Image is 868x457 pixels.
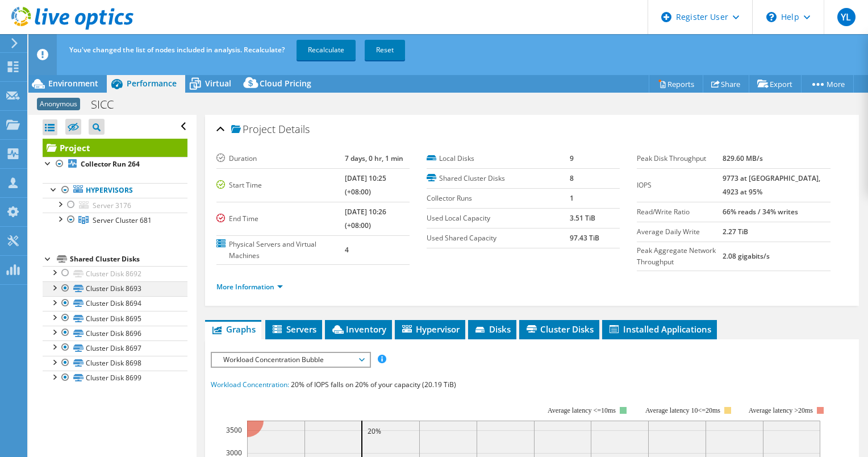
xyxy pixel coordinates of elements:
a: Cluster Disk 8699 [43,371,187,385]
label: Peak Disk Throughput [637,153,723,164]
a: Server 3176 [43,198,187,213]
svg: \n [766,12,777,22]
a: Cluster Disk 8696 [43,326,187,340]
b: 66% reads / 34% writes [723,207,798,217]
span: Installed Applications [608,323,711,335]
a: Reports [649,75,703,93]
b: [DATE] 10:26 (+08:00) [345,207,386,230]
a: Cluster Disk 8697 [43,340,187,355]
tspan: Average latency 10<=20ms [645,406,720,414]
b: 829.60 MB/s [723,153,763,163]
a: More [801,75,854,93]
a: Reset [365,40,405,60]
tspan: Average latency <=10ms [548,406,616,414]
b: 2.08 gigabits/s [723,251,770,261]
a: Cluster Disk 8692 [43,266,187,281]
span: Workload Concentration: [211,380,289,389]
a: Server Cluster 681 [43,213,187,227]
span: Inventory [331,323,386,335]
div: Shared Cluster Disks [70,252,187,266]
label: Peak Aggregate Network Throughput [637,245,723,268]
span: Disks [474,323,511,335]
a: Recalculate [297,40,356,60]
b: [DATE] 10:25 (+08:00) [345,173,386,197]
span: Details [278,122,310,136]
label: Collector Runs [427,193,570,204]
label: Start Time [216,180,345,191]
span: Hypervisor [400,323,460,335]
span: Project [231,124,276,135]
a: Cluster Disk 8698 [43,356,187,371]
span: Servers [271,323,316,335]
a: Export [749,75,802,93]
span: Server 3176 [93,201,131,210]
label: IOPS [637,180,723,191]
label: Used Local Capacity [427,213,570,224]
label: Local Disks [427,153,570,164]
span: You've changed the list of nodes included in analysis. Recalculate? [69,45,285,55]
b: 9 [570,153,574,163]
span: Cluster Disks [525,323,594,335]
b: 4 [345,245,349,255]
a: More Information [216,282,283,292]
b: Collector Run 264 [81,159,140,169]
b: 2.27 TiB [723,227,748,236]
label: Duration [216,153,345,164]
span: Cloud Pricing [260,78,311,89]
b: 1 [570,193,574,203]
span: YL [837,8,856,26]
text: 3500 [226,425,242,435]
a: Cluster Disk 8695 [43,311,187,326]
span: Graphs [211,323,256,335]
label: Used Shared Capacity [427,232,570,244]
span: Performance [127,78,177,89]
span: Virtual [205,78,231,89]
label: Physical Servers and Virtual Machines [216,239,345,261]
a: Cluster Disk 8694 [43,296,187,311]
label: Shared Cluster Disks [427,173,570,184]
b: 8 [570,173,574,183]
label: End Time [216,213,345,225]
b: 7 days, 0 hr, 1 min [345,153,403,163]
b: 97.43 TiB [570,233,599,243]
b: 3.51 TiB [570,213,595,223]
label: Average Daily Write [637,226,723,238]
text: Average latency >20ms [748,406,812,414]
a: Cluster Disk 8693 [43,281,187,296]
span: Environment [48,78,98,89]
a: Hypervisors [43,183,187,198]
span: Workload Concentration Bubble [218,353,364,367]
span: Anonymous [37,98,80,110]
label: Read/Write Ratio [637,206,723,218]
a: Share [703,75,749,93]
text: 20% [368,426,381,436]
b: 9773 at [GEOGRAPHIC_DATA], 4923 at 95% [723,173,820,197]
a: Collector Run 264 [43,157,187,172]
span: Server Cluster 681 [93,215,152,225]
a: Project [43,139,187,157]
h1: SICC [86,98,131,111]
span: 20% of IOPS falls on 20% of your capacity (20.19 TiB) [291,380,456,389]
